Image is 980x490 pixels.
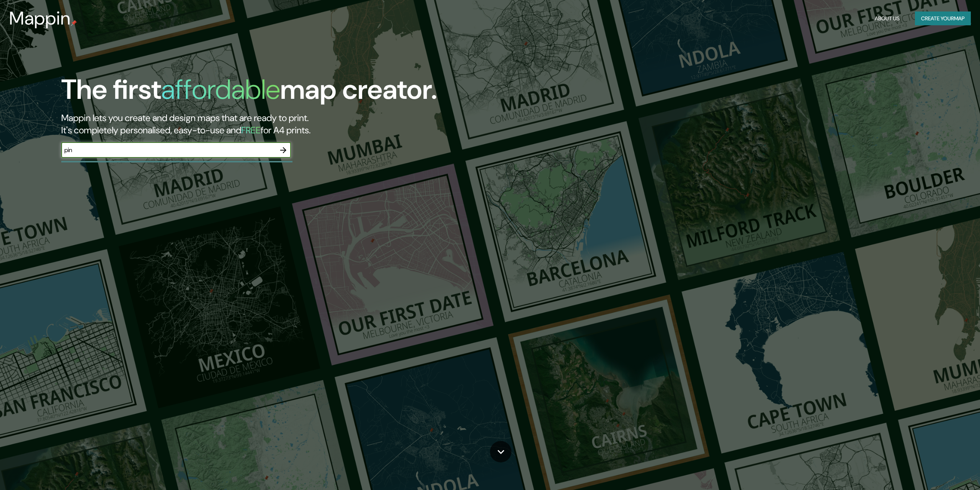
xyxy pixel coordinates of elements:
[61,112,551,136] h2: Mappin lets you create and design maps that are ready to print. It's completely personalised, eas...
[61,146,276,154] input: Choose your favourite place
[915,11,971,26] button: Create yourmap
[912,460,972,482] iframe: Help widget launcher
[872,11,903,26] button: About Us
[9,8,71,29] h3: Mappin
[61,74,437,112] h1: The first map creator.
[71,20,77,26] img: mappin-pin
[161,72,280,107] h1: affordable
[241,124,261,136] h5: FREE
